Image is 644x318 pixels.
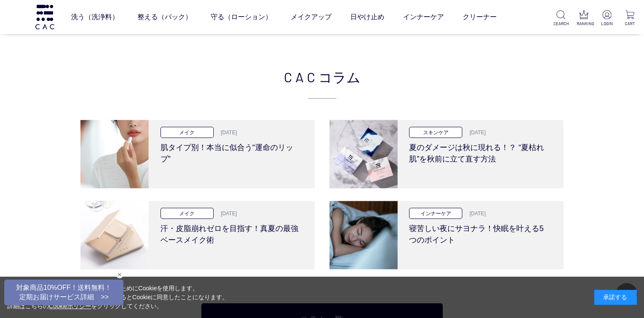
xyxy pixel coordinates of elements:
[576,20,591,27] p: RANKING
[594,290,637,305] div: 承諾する
[216,129,237,136] p: [DATE]
[622,20,637,27] p: CART
[599,20,614,27] p: LOGIN
[329,201,398,269] img: 寝苦しい夜にサヨナラ！快眠を叶える5つのポイント
[329,120,564,188] a: 夏のダメージは秋に現れる！？ “夏枯れ肌”を秋前に立て直す方法 スキンケア [DATE] 夏のダメージは秋に現れる！？ “夏枯れ肌”を秋前に立て直す方法
[160,127,214,138] p: メイク
[329,201,564,269] a: 寝苦しい夜にサヨナラ！快眠を叶える5つのポイント インナーケア [DATE] 寝苦しい夜にサヨナラ！快眠を叶える5つのポイント
[409,208,462,219] p: インナーケア
[216,210,237,217] p: [DATE]
[576,10,591,27] a: RANKING
[210,5,272,29] a: 守る（ローション）
[599,10,614,27] a: LOGIN
[409,138,550,165] h3: 夏のダメージは秋に現れる！？ “夏枯れ肌”を秋前に立て直す方法
[160,219,301,246] h3: 汗・皮脂崩れゼロを目指す！真夏の最強ベースメイク術
[160,138,301,165] h3: 肌タイプ別！本当に似合う“運命のリップ”
[80,201,149,269] img: 汗・皮脂崩れゼロを目指す！真夏の最強ベースメイク術
[80,120,149,188] img: 肌タイプ別！本当に似合う“運命のリップ”
[290,5,331,29] a: メイクアップ
[160,208,214,219] p: メイク
[329,120,398,188] img: 夏のダメージは秋に現れる！？ “夏枯れ肌”を秋前に立て直す方法
[80,201,315,269] a: 汗・皮脂崩れゼロを目指す！真夏の最強ベースメイク術 メイク [DATE] 汗・皮脂崩れゼロを目指す！真夏の最強ベースメイク術
[80,120,315,188] a: 肌タイプ別！本当に似合う“運命のリップ” メイク [DATE] 肌タイプ別！本当に似合う“運命のリップ”
[409,219,550,246] h3: 寝苦しい夜にサヨナラ！快眠を叶える5つのポイント
[80,66,564,99] h2: CAC
[34,5,55,29] img: logo
[462,5,496,29] a: クリーナー
[409,127,462,138] p: スキンケア
[71,5,118,29] a: 洗う（洗浄料）
[350,5,384,29] a: 日やけ止め
[622,10,637,27] a: CART
[553,10,568,27] a: SEARCH
[464,129,486,136] p: [DATE]
[403,5,444,29] a: インナーケア
[464,210,486,217] p: [DATE]
[553,20,568,27] p: SEARCH
[318,66,361,87] span: コラム
[137,5,192,29] a: 整える（パック）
